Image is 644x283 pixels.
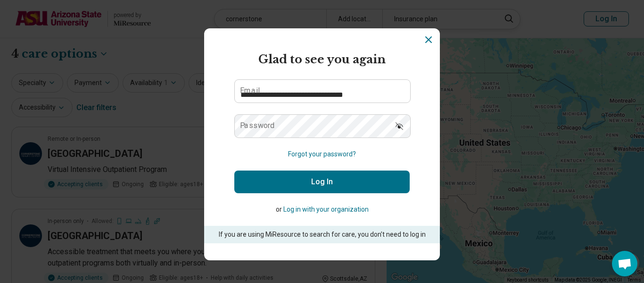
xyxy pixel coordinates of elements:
label: Password [240,122,275,129]
button: Show password [389,114,410,137]
button: Forgot your password? [288,149,356,159]
button: Dismiss [423,34,434,45]
p: or [234,205,410,214]
p: If you are using MiResource to search for care, you don’t need to log in [217,230,427,240]
section: Login Dialog [204,28,440,260]
h2: Glad to see you again [234,51,410,68]
button: Log in with your organization [283,205,369,214]
label: Email [240,87,260,94]
button: Log In [234,171,410,193]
